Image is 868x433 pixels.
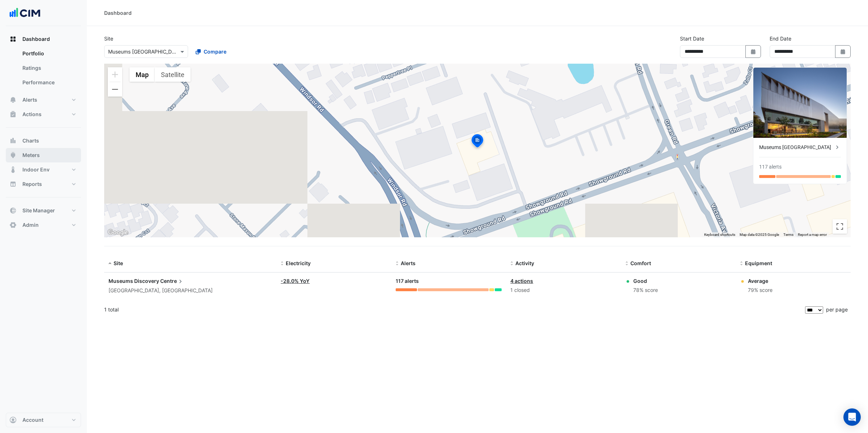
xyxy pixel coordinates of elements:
span: Charts [22,137,39,144]
a: Portfolio [17,46,81,61]
div: 78% score [633,286,658,294]
img: Company Logo [9,6,41,20]
div: Dashboard [104,9,132,17]
a: Report a map error [798,233,827,237]
div: 1 closed [510,286,617,294]
button: Alerts [6,93,81,107]
button: Meters [6,148,81,162]
button: Zoom out [108,82,122,97]
div: Good [633,277,658,285]
span: Site [114,260,123,266]
a: -28.0% YoY [281,278,310,284]
a: Open this area in Google Maps (opens a new window) [106,228,130,237]
app-icon: Dashboard [9,35,17,43]
span: Activity [515,260,534,266]
span: Admin [22,221,39,229]
span: Site Manager [22,207,55,214]
span: Account [22,416,43,424]
span: Comfort [630,260,651,266]
button: Toggle fullscreen view [833,219,847,234]
img: site-pin-selected.svg [469,133,485,150]
div: Open Intercom Messenger [843,408,861,426]
span: Indoor Env [22,166,50,173]
span: Meters [22,152,40,159]
span: Museums Discovery [109,278,159,284]
app-icon: Reports [9,181,17,188]
span: Compare [204,48,226,55]
fa-icon: Select Date [840,48,846,55]
app-icon: Site Manager [9,207,17,214]
span: Equipment [745,260,772,266]
div: Dashboard [6,46,81,93]
div: 79% score [748,286,773,294]
a: Ratings [17,61,81,75]
div: 117 alerts [759,163,782,171]
button: Charts [6,133,81,148]
label: Site [104,35,113,42]
img: Museums Discovery Centre [753,68,847,138]
span: Map data ©2025 Google [740,233,779,237]
button: Dashboard [6,32,81,46]
span: Centre [160,277,184,285]
div: Average [748,277,773,285]
img: Google [106,228,130,237]
button: Zoom in [108,67,122,82]
div: 1 total [104,301,804,319]
fa-icon: Select Date [750,48,757,55]
span: Electricity [286,260,311,266]
button: Admin [6,218,81,232]
span: Reports [22,181,42,188]
a: Performance [17,75,81,90]
button: Reports [6,177,81,191]
button: Show satellite imagery [155,67,191,82]
div: Museums [GEOGRAPHIC_DATA] [759,144,834,151]
label: End Date [770,35,791,42]
button: Show street map [129,67,155,82]
button: Account [6,413,81,427]
app-icon: Alerts [9,96,17,103]
button: Actions [6,107,81,122]
button: Indoor Env [6,162,81,177]
app-icon: Indoor Env [9,166,17,173]
span: Dashboard [22,35,50,43]
button: Compare [191,45,231,58]
label: Start Date [680,35,704,42]
span: per page [826,306,848,313]
button: Site Manager [6,203,81,218]
app-icon: Meters [9,152,17,159]
app-icon: Admin [9,221,17,229]
div: 117 alerts [396,277,502,285]
button: Keyboard shortcuts [704,232,735,237]
span: Alerts [22,96,37,103]
span: Alerts [401,260,416,266]
span: Actions [22,111,42,118]
app-icon: Actions [9,111,17,118]
app-icon: Charts [9,137,17,144]
a: Terms (opens in new tab) [783,233,793,237]
a: 4 actions [510,278,533,284]
div: [GEOGRAPHIC_DATA], [GEOGRAPHIC_DATA] [109,286,272,295]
